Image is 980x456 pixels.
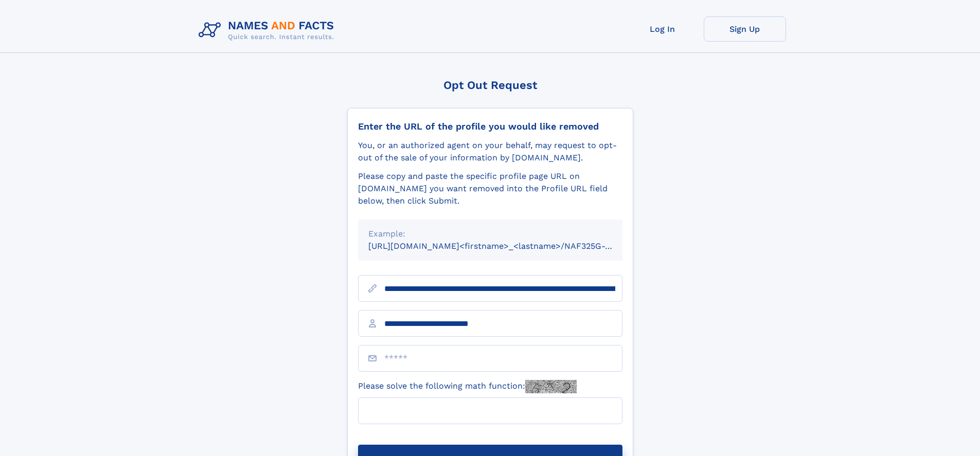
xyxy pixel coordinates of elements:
[368,228,612,240] div: Example:
[621,16,704,42] a: Log In
[358,121,622,132] div: Enter the URL of the profile you would like removed
[194,16,343,44] img: Logo Names and Facts
[347,79,633,92] div: Opt Out Request
[358,380,577,393] label: Please solve the following math function:
[704,16,786,42] a: Sign Up
[368,241,642,251] small: [URL][DOMAIN_NAME]<firstname>_<lastname>/NAF325G-xxxxxxxx
[358,170,622,207] div: Please copy and paste the specific profile page URL on [DOMAIN_NAME] you want removed into the Pr...
[358,139,622,164] div: You, or an authorized agent on your behalf, may request to opt-out of the sale of your informatio...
